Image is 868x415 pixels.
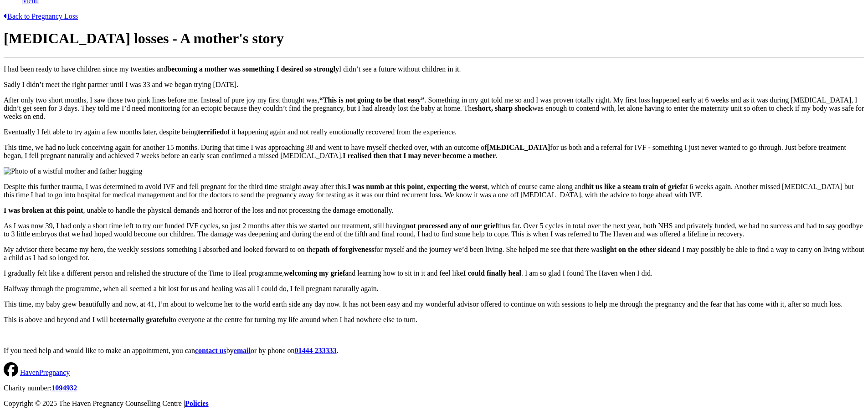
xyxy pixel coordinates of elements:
[4,128,864,136] p: Eventually I felt able to try again a few months later, despite being of it happening again and n...
[4,246,864,262] p: My advisor there became my hero, the weekly sessions something I absorbed and looked forward to o...
[475,104,532,112] strong: short, sharp shock
[487,143,550,151] strong: [MEDICAL_DATA]
[343,152,496,159] strong: I realised then that I may never become a mother
[4,269,864,277] p: I gradually felt like a different person and relished the structure of the Time to Heal programme...
[234,347,251,354] a: email
[4,30,864,47] h1: [MEDICAL_DATA] losses - A mother's story
[4,384,864,392] p: Charity number:
[295,347,337,354] a: 01444 233333
[117,316,171,323] strong: eternally grateful
[602,246,670,253] strong: light on the other side
[20,369,70,376] a: HavenPregnancy
[195,347,226,354] a: contact us
[4,65,864,73] p: I had been ready to have children since my twenties and I didn’t see a future without children in...
[315,246,374,253] strong: path of forgiveness
[4,96,864,121] p: After only two short months, I saw those two pink lines before me. Instead of pure joy my first t...
[4,285,864,293] p: Halfway through the programme, when all seemed a bit lost for us and healing was all I could do, ...
[4,222,864,238] p: As I was now 39, I had only a short time left to try our funded IVF cycles, so just 2 months afte...
[284,269,345,277] strong: welcoming my grief
[406,222,498,230] strong: not processed any of our grief
[185,400,209,407] a: Policies
[167,65,339,73] strong: becoming a mother was something I desired so strongly
[319,96,425,104] strong: “This is not going to be that easy”
[585,183,683,190] strong: hit us like a steam train of grief
[4,143,864,160] p: This time, we had no luck conceiving again for another 15 months. During that time I was approach...
[463,269,521,277] strong: I could finally heal
[198,128,224,136] strong: terrified
[4,167,142,175] img: Photo of a wistful mother and father hugging
[4,81,864,89] p: Sadly I didn’t meet the right partner until I was 33 and we began trying [DATE].
[4,400,864,408] p: Copyright © 2025 The Haven Pregnancy Counselling Centre |
[4,206,864,215] p: , unable to handle the physical demands and horror of the loss and not processing the damage emot...
[348,183,487,190] strong: I was numb at this point, expecting the worst
[4,347,864,355] p: If you need help and would like to make an appointment, you can by or by phone on .
[4,12,78,20] a: Back to Pregnancy Loss
[4,206,83,214] strong: I was broken at this point
[51,384,77,392] a: 1094932
[4,316,864,324] p: This is above and beyond and I will be to everyone at the centre for turning my life around when ...
[4,300,864,308] p: This time, my baby grew beautifully and now, at 41, I’m about to welcome her to the world earth s...
[4,183,864,199] p: Despite this further trauma, I was determined to avoid IVF and fell pregnant for the third time s...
